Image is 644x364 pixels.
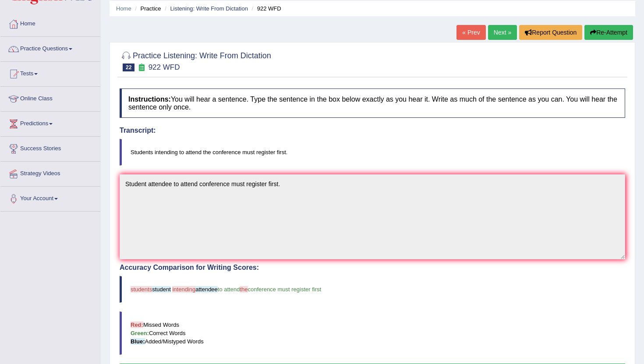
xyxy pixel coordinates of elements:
a: Success Stories [0,137,100,159]
span: to attend [218,286,240,293]
span: intending [172,286,195,293]
a: Your Account [0,187,100,209]
a: Practice Questions [0,37,100,59]
a: Next » [488,25,517,40]
span: students [131,286,152,293]
b: Blue: [131,338,145,345]
span: student [152,286,171,293]
a: Listening: Write From Dictation [170,5,248,12]
small: Exam occurring question [137,64,146,72]
b: Red: [131,322,143,328]
span: attendee [195,286,218,293]
li: 922 WFD [250,4,281,13]
blockquote: Missed Words Correct Words Added/Mistyped Words [120,311,625,355]
span: conference must register first [248,286,322,293]
a: Home [0,12,100,34]
b: Green: [131,330,149,336]
blockquote: Students intending to attend the conference must register first. [120,139,625,166]
h4: You will hear a sentence. Type the sentence in the box below exactly as you hear it. Write as muc... [120,88,625,118]
a: Tests [0,62,100,84]
a: « Prev [456,25,485,40]
h4: Transcript: [120,127,625,134]
b: Instructions: [128,95,171,103]
span: the [240,286,248,293]
a: Strategy Videos [0,162,100,184]
button: Report Question [519,25,582,40]
button: Re-Attempt [584,25,633,40]
a: Home [116,5,131,12]
span: 22 [123,64,134,71]
a: Online Class [0,87,100,109]
li: Practice [133,4,161,13]
h4: Accuracy Comparison for Writing Scores: [120,264,625,272]
a: Predictions [0,112,100,134]
h2: Practice Listening: Write From Dictation [120,49,271,71]
small: 922 WFD [149,63,180,71]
